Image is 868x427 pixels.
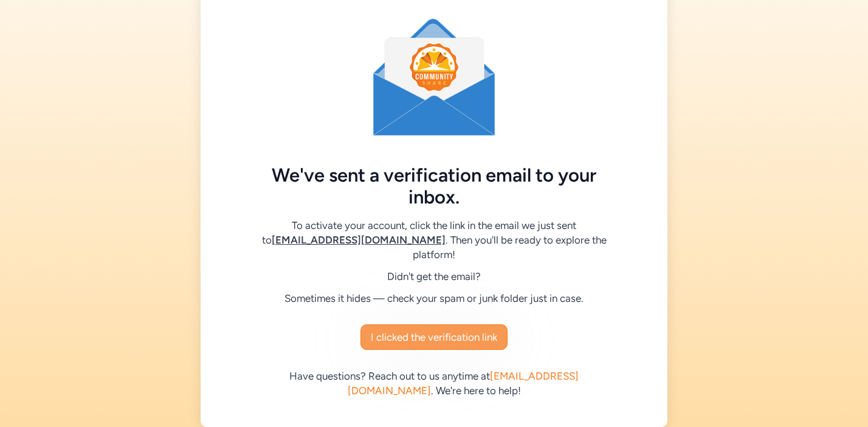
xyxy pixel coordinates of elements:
span: [EMAIL_ADDRESS][DOMAIN_NAME] [272,234,446,246]
div: Didn't get the email? [259,269,609,284]
h5: We've sent a verification email to your inbox. [259,165,609,208]
button: I clicked the verification link [360,324,508,350]
span: I clicked the verification link [371,330,497,344]
div: To activate your account, click the link in the email we just sent to . Then you'll be ready to e... [259,218,609,262]
div: Have questions? Reach out to us anytime at . We're here to help! [259,369,609,398]
img: logo [373,19,495,135]
div: Sometimes it hides — check your spam or junk folder just in case. [259,291,609,306]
